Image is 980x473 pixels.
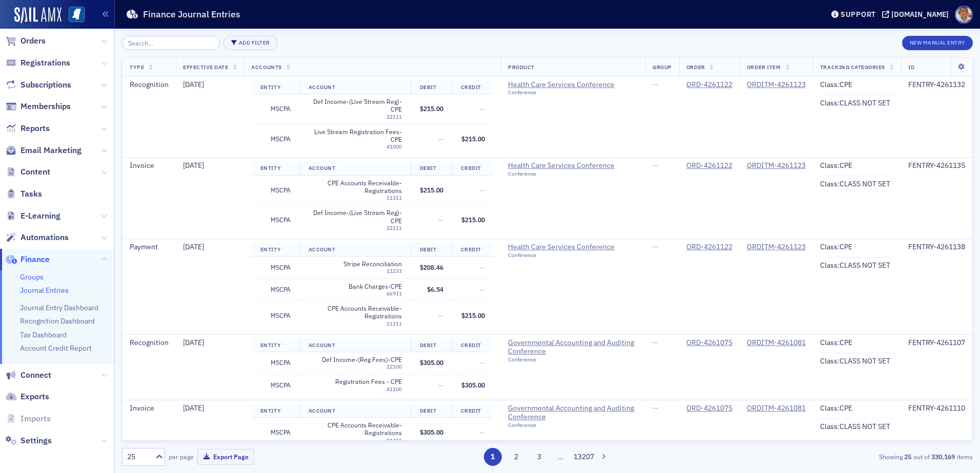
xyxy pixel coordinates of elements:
th: Debit [411,161,452,175]
span: — [480,186,485,194]
button: Add Filter [223,36,278,50]
div: 41100 [309,386,402,393]
a: ORD-4261122 [686,80,732,90]
div: 41000 [309,143,402,150]
th: Debit [411,80,452,94]
div: Class : CPE [820,338,894,348]
td: MSCPA [251,374,299,396]
a: Memberships [6,101,71,112]
td: MSCPA [251,301,299,331]
th: Credit [452,161,493,175]
span: Def Income-(Live Stream Reg)-CPE [309,98,402,114]
td: MSCPA [251,256,299,278]
span: Order [686,63,705,71]
div: FENTRY-4261110 [908,404,965,413]
div: 22111 [309,114,402,120]
span: E-Learning [21,210,60,222]
span: Governmental Accounting and Auditing Conference [508,404,638,422]
img: SailAMX [69,7,85,23]
span: [DATE] [183,242,204,251]
th: Account [299,338,411,352]
span: Order Item [747,63,781,71]
a: New Manual Entry [902,37,973,47]
span: Reports [21,123,50,134]
a: ORDITM-4261081 [747,404,806,413]
a: Settings [6,435,52,446]
div: 25 [127,451,150,462]
span: Tasks [21,188,42,200]
th: Debit [411,404,452,418]
input: Search… [122,36,220,50]
div: FENTRY-4261138 [908,243,965,252]
div: Class : CLASS NOT SET [820,357,894,366]
span: — [438,381,443,389]
span: — [480,428,485,436]
a: Tasks [6,188,42,200]
a: Account Credit Report [20,343,92,353]
span: Recognition [130,80,169,89]
div: Class : CPE [820,161,894,170]
span: Governmental Accounting and Auditing Conference [508,338,638,356]
span: CPE Accounts Receivable-Registrations [309,179,402,195]
a: ORD-4261075 [686,338,732,348]
span: Registration Fees - CPE [309,378,402,385]
a: SailAMX [14,7,62,24]
span: … [554,452,568,461]
td: MSCPA [251,124,299,154]
div: 22100 [309,363,402,370]
span: Connect [21,370,51,381]
a: E-Learning [6,210,60,222]
span: CPE Accounts Receivable-Registrations [309,305,402,320]
div: Class : CLASS NOT SET [820,99,894,108]
span: Finance [21,254,50,265]
td: MSCPA [251,205,299,235]
td: MSCPA [251,352,299,374]
a: ORDITM-4261123 [747,243,806,252]
th: Account [299,243,411,256]
div: ORDITM-4261123 [747,80,806,90]
a: Health Care Services Conference [508,243,615,252]
span: — [652,403,658,413]
span: Type [130,63,144,71]
div: 11311 [309,195,402,201]
div: 11233 [309,268,402,274]
button: Export Page [197,449,254,465]
button: [DOMAIN_NAME] [882,11,952,18]
a: Recognition Dashboard [20,316,95,326]
div: Class : CPE [820,404,894,413]
th: Account [299,80,411,94]
div: 22111 [309,225,402,231]
span: Email Marketing [21,145,81,156]
label: per page [169,452,194,461]
span: Stripe Reconciliation [309,260,402,268]
span: Registrations [21,57,70,69]
div: Conference [508,356,638,363]
th: Account [299,404,411,418]
span: ID [908,63,914,71]
span: CPE Accounts Receivable-Registrations [309,421,402,437]
td: MSCPA [251,176,299,205]
button: 3 [530,448,548,466]
a: Journal Entry Dashboard [20,303,98,312]
a: ORD-4261122 [686,243,732,252]
div: FENTRY-4261132 [908,80,965,90]
th: Entity [251,243,299,256]
span: Effective Date [183,63,228,71]
th: Debit [411,243,452,256]
button: New Manual Entry [902,36,973,50]
div: Class : CLASS NOT SET [820,422,894,432]
div: Conference [508,89,615,96]
a: ORDITM-4261081 [747,338,806,348]
button: 2 [507,448,525,466]
span: $215.00 [420,104,443,113]
div: Showing out of items [697,452,973,461]
a: Health Care Services Conference [508,80,615,90]
div: Conference [508,422,638,428]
